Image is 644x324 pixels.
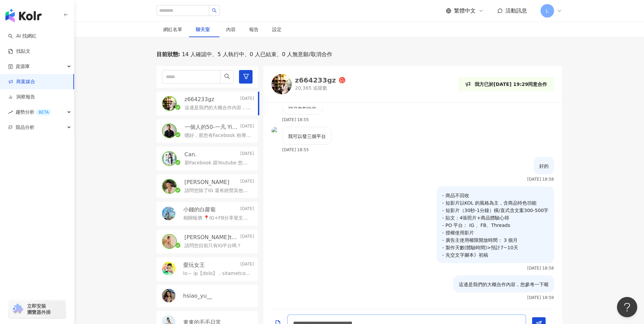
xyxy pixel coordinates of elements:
[240,179,254,186] p: [DATE]
[282,147,309,152] p: [DATE] 18:55
[162,262,175,275] img: KOL Avatar
[16,59,30,74] span: 資源庫
[8,48,30,55] a: 找貼文
[185,151,197,158] p: Can.
[295,85,345,92] p: 20,365 追蹤數
[224,73,230,79] span: search
[454,7,476,15] span: 繁體中文
[11,304,24,315] img: chrome extension
[8,94,35,100] a: 洞察報告
[185,179,230,186] p: [PERSON_NAME]
[183,292,212,300] p: hsiao_yu__
[183,270,252,277] p: lo～ ip【dolo】，sitametcon，adipisci，elitseddoeiu，tempori，utl ! etd ：magna://aliquaeni343.adm/ VE ：qu...
[185,123,239,131] p: 一個人的50-一凡 Yifan
[271,74,345,94] a: KOL Avatarz664233gz20,365 追蹤數
[442,192,549,259] p: - 商品不回收 - 短影片以KOL 的風格為主，含商品特色功能 - 短影片（30秒-1分鐘）橫/直式含文案300-500字 - 貼文：4張照片+商品體驗心得 - PO 平台： IG 、FB、Th...
[183,261,205,269] p: 愛玩女王
[272,26,282,33] div: 設定
[163,124,176,138] img: KOL Avatar
[617,297,637,317] iframe: Help Scout Beacon - Open
[459,281,549,288] p: 這邊是我們的大概合作內容，您參考一下喔
[196,27,213,32] span: 聊天室
[185,234,239,241] p: [PERSON_NAME]t0128
[185,96,214,103] p: z664233gz
[240,261,254,269] p: [DATE]
[180,51,332,58] span: 14 人確認中、5 人執行中、0 人已結束、0 人無意願/取消合作
[27,303,51,315] span: 立即安裝 瀏覽器外掛
[5,9,42,22] img: logo
[271,127,280,135] img: KOL Avatar
[527,177,554,182] p: [DATE] 18:58
[163,180,176,193] img: KOL Avatar
[185,105,252,111] p: 這邊是我們的大概合作內容，您參考一下喔
[546,7,549,15] span: L
[295,77,336,84] div: z664233gz
[243,73,249,79] span: filter
[163,97,176,110] img: KOL Avatar
[475,80,547,88] p: 我方已於[DATE] 19:29同意合作
[183,206,216,213] p: 小錢的白蘿蔔
[288,133,326,140] p: 我可以發三個平台
[163,235,176,248] img: KOL Avatar
[185,132,252,139] p: 嗯好，那您有Facebook 粉專嗎？ 因為我們主要投廣告是在[GEOGRAPHIC_DATA]
[183,215,252,222] p: 相關報價 📍IG+FB分享發文各一篇(照片10-15張供選擇)：NT$4500 （限時動態分享附上連結導購+NT$500）30日點擊率曾130萬 📍IG reels 30-60s小短片(同步分享...
[185,242,242,249] p: 請問您目前只有IG平台嗎？
[282,117,309,122] p: [DATE] 18:55
[240,151,254,158] p: [DATE]
[163,26,182,33] div: 網紅名單
[240,206,254,213] p: [DATE]
[271,74,292,94] img: KOL Avatar
[163,152,176,165] img: KOL Avatar
[240,234,254,241] p: [DATE]
[240,123,254,131] p: [DATE]
[212,8,217,13] span: search
[36,109,51,116] div: BETA
[157,51,180,58] p: 目前狀態 :
[162,289,175,302] img: KOL Avatar
[226,26,236,33] div: 內容
[8,110,13,115] span: rise
[240,96,254,103] p: [DATE]
[162,207,175,220] img: KOL Avatar
[527,295,554,300] p: [DATE] 18:59
[8,33,37,40] a: searchAI 找網紅
[16,120,34,135] span: 競品分析
[9,300,66,318] a: chrome extension立即安裝 瀏覽器外掛
[185,187,252,194] p: 請問您除了IG 還有經營其他平台嗎？
[8,78,35,85] a: 商案媒合
[16,105,51,120] span: 趨勢分析
[249,26,259,33] div: 報告
[505,7,527,14] span: 活動訊息
[539,162,549,170] p: 好的
[527,266,554,271] p: [DATE] 18:58
[185,160,252,166] p: 那Facebook 跟Youtube 您有嗎？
